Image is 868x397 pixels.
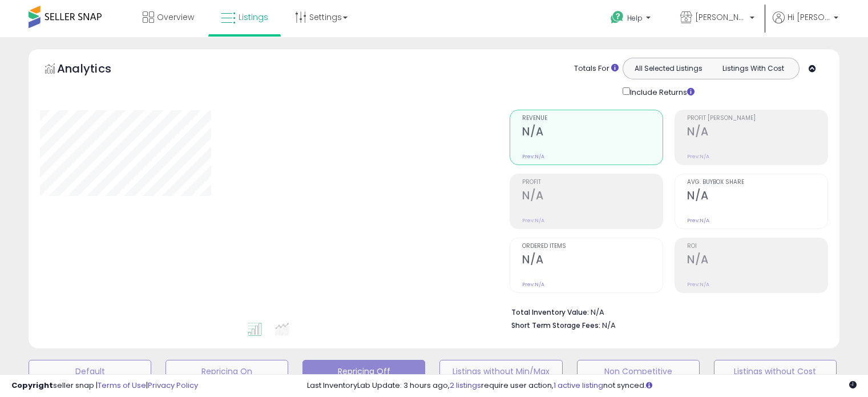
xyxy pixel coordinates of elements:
[11,380,198,391] div: seller snap | |
[450,380,481,391] a: 2 listings
[522,115,663,122] span: Revenue
[522,217,544,224] small: Prev: N/A
[11,380,53,391] strong: Copyright
[511,320,600,330] b: Short Term Storage Fees:
[522,243,663,250] span: Ordered Items
[687,179,827,186] span: Avg. Buybox Share
[626,61,711,76] button: All Selected Listings
[307,380,857,391] div: Last InventoryLab Update: 3 hours ago, require user action, not synced.
[98,380,146,391] a: Terms of Use
[165,360,288,383] button: Repricing On
[687,153,709,160] small: Prev: N/A
[687,243,827,250] span: ROI
[687,281,709,288] small: Prev: N/A
[773,11,838,37] a: Hi [PERSON_NAME]
[710,61,796,76] button: Listings With Cost
[522,125,663,141] h2: N/A
[511,307,589,317] b: Total Inventory Value:
[239,11,268,23] span: Listings
[614,85,708,98] div: Include Returns
[627,13,643,23] span: Help
[695,11,746,23] span: [PERSON_NAME] LLC
[687,217,709,224] small: Prev: N/A
[610,10,624,25] i: Get Help
[302,360,425,383] button: Repricing Off
[511,304,819,318] li: N/A
[157,11,194,23] span: Overview
[522,253,663,268] h2: N/A
[687,253,827,268] h2: N/A
[439,360,562,383] button: Listings without Min/Max
[577,360,700,383] button: Non Competitive
[687,125,827,141] h2: N/A
[554,380,603,391] a: 1 active listing
[29,360,151,383] button: Default
[687,115,827,122] span: Profit [PERSON_NAME]
[601,2,662,37] a: Help
[522,189,663,204] h2: N/A
[57,61,134,79] h5: Analytics
[788,11,830,23] span: Hi [PERSON_NAME]
[714,360,837,383] button: Listings without Cost
[646,382,652,389] i: Click here to read more about un-synced listings.
[522,153,544,160] small: Prev: N/A
[522,281,544,288] small: Prev: N/A
[148,380,198,391] a: Privacy Policy
[522,179,663,186] span: Profit
[574,63,619,74] div: Totals For
[602,320,616,331] span: N/A
[687,189,827,204] h2: N/A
